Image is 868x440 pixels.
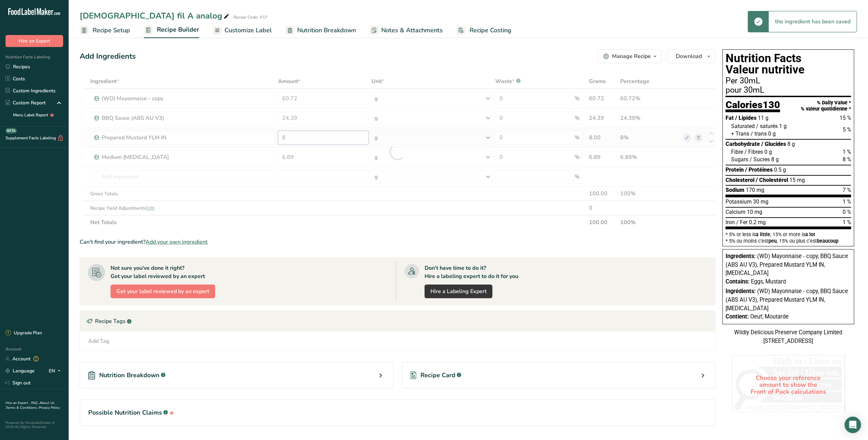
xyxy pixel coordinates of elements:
span: Nutrition Breakdown [99,371,160,380]
div: [DEMOGRAPHIC_DATA] fil A analog [80,10,231,22]
div: pour 30mL [726,86,851,94]
button: Hire an Expert [5,35,63,47]
span: Ingredients: [726,253,756,259]
a: FAQ . [31,401,39,405]
span: a lot [805,232,815,237]
span: Recipe Costing [470,26,511,35]
span: / trans [751,130,767,137]
span: + Trans [731,130,749,137]
span: 5 % [843,126,851,133]
span: / Glucides [761,141,786,147]
span: Potassium [726,198,752,205]
span: Contains: [726,278,750,285]
a: Privacy Policy [39,405,60,410]
div: Upgrade Plan [5,330,42,337]
span: 8 % [843,156,851,163]
div: % Daily Value * % valeur quotidienne * [801,100,851,112]
a: Notes & Attachments [370,23,443,38]
h1: Possible Nutrition Claims [88,408,707,417]
a: Recipe Builder [144,22,199,38]
span: Customize Label [224,26,272,35]
div: BETA [5,128,17,134]
span: 1 % [843,198,851,205]
span: / Cholestérol [756,177,788,183]
span: 8 g [787,141,795,147]
a: Hire an Expert . [5,401,30,405]
span: Recipe Card [420,371,455,380]
a: Hire a Labeling Expert [425,285,493,298]
span: 170 mg [746,187,764,193]
span: Fibre [731,149,743,155]
span: / Protéines [745,166,773,173]
div: EN [49,367,63,375]
span: / saturés [756,123,778,129]
span: 1 % [843,149,851,155]
span: 15 % [840,115,851,121]
span: Cholesterol [726,177,754,183]
span: Sugars [731,156,748,163]
span: 1 g [779,123,787,129]
div: Calories [726,100,780,113]
span: Oeuf, Moutarde [750,313,789,320]
a: Recipe Costing [456,23,511,38]
span: 1 % [843,219,851,225]
div: Choose your reference amount to show the Front of Pack calculations [732,355,845,415]
div: Powered By FoodLabelMaker © 2025 All Rights Reserved [5,421,63,429]
span: (WD) Mayonnaise - copy, BBQ Sauce (ABS AU V3), Prepared Mustard YLM IN, [MEDICAL_DATA] [726,253,848,276]
span: Recipe Setup [93,26,130,35]
a: Nutrition Breakdown [286,23,356,38]
span: Nutrition Breakdown [297,26,356,35]
div: Add Ingredients [80,51,136,62]
span: a little [756,232,770,237]
a: About Us . [5,401,55,410]
div: Per 30mL [726,77,851,85]
span: / Sucres [750,156,770,163]
a: Recipe Setup [80,23,130,38]
span: 130 [763,99,780,111]
span: 11 g [758,115,768,121]
span: 0 g [768,130,776,137]
div: Open Intercom Messenger [845,417,861,433]
span: 0 g [764,149,772,155]
span: Eggs, Mustard [751,278,786,285]
span: Saturated [731,123,755,129]
span: Sodium [726,187,744,193]
span: 10 mg [747,209,762,215]
div: Add Tag [88,337,109,345]
span: Contient: [726,313,749,320]
a: Terms & Conditions . [6,405,39,410]
div: Manage Recipe [612,52,651,60]
span: Download [676,52,702,60]
span: Recipe Builder [157,25,199,34]
span: 0 % [843,209,851,215]
div: Don't have time to do it? Hire a labeling expert to do it for you [425,264,518,280]
div: * 5% ou moins c’est , 15% ou plus c’est [726,239,851,243]
span: / Fer [736,219,748,225]
div: Custom Report [5,99,46,106]
span: peu [768,238,777,244]
div: Recipe Code: V17 [233,14,267,20]
span: Ingrédients: [726,288,756,294]
span: Calcium [726,209,745,215]
span: Protein [726,166,744,173]
span: 7 % [843,187,851,193]
button: Get your label reviewed by an expert [111,285,215,298]
span: 30 mg [753,198,768,205]
div: Not sure you've done it right? Get your label reviewed by an expert [111,264,205,280]
span: 0.5 g [774,166,786,173]
span: Carbohydrate [726,141,760,147]
div: Wildly Delicious Preserve Company Limited [STREET_ADDRESS] [722,328,854,345]
a: Customize Label [213,23,272,38]
span: / Fibres [744,149,763,155]
span: (WD) Mayonnaise - copy, BBQ Sauce (ABS AU V3), Prepared Mustard YLM IN, [MEDICAL_DATA] [726,288,848,311]
span: Notes & Attachments [381,26,443,35]
span: Get your label reviewed by an expert [116,287,209,296]
span: 0.2 mg [749,219,766,225]
div: Recipe Tags [80,311,715,332]
h1: Nutrition Facts Valeur nutritive [726,53,851,76]
a: Language [5,365,35,377]
span: 15 mg [789,177,805,183]
span: 8 g [771,156,779,163]
span: / Lipides [735,115,756,121]
span: Add your own ingredient [146,238,208,246]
